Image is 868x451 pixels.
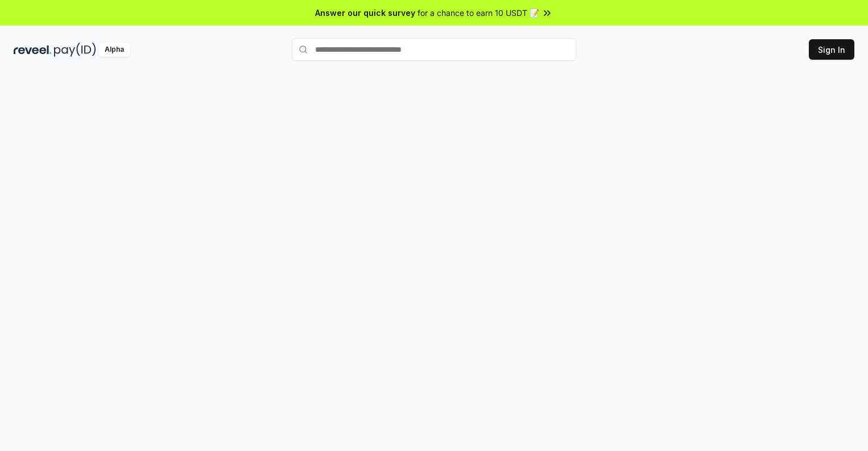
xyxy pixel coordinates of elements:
[98,43,130,57] div: Alpha
[54,43,96,57] img: pay_id
[14,43,52,57] img: reveel_dark
[809,39,854,60] button: Sign In
[418,7,539,19] span: for a chance to earn 10 USDT 📝
[315,7,415,19] span: Answer our quick survey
